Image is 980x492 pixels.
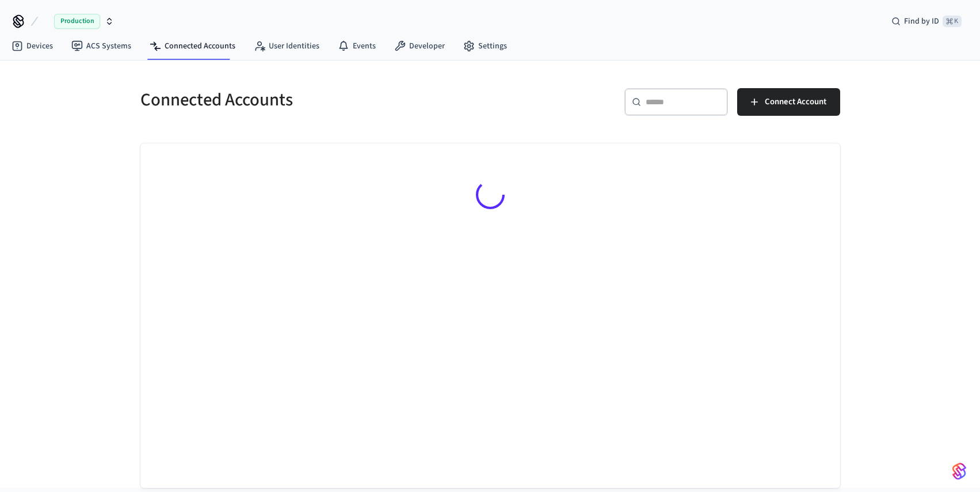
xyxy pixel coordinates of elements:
span: ⌘ K [943,16,962,27]
a: Settings [454,36,516,56]
a: Connected Accounts [140,36,245,56]
img: SeamLogoGradient.69752ec5.svg [952,462,966,480]
span: Connect Account [765,94,826,109]
a: ACS Systems [62,36,140,56]
a: Developer [385,36,454,56]
a: Events [329,36,385,56]
button: Connect Account [737,88,840,116]
span: Production [54,14,100,29]
div: Find by ID⌘ K [882,11,971,32]
a: User Identities [245,36,329,56]
span: Find by ID [904,16,939,27]
h5: Connected Accounts [140,88,483,112]
a: Devices [2,36,62,56]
